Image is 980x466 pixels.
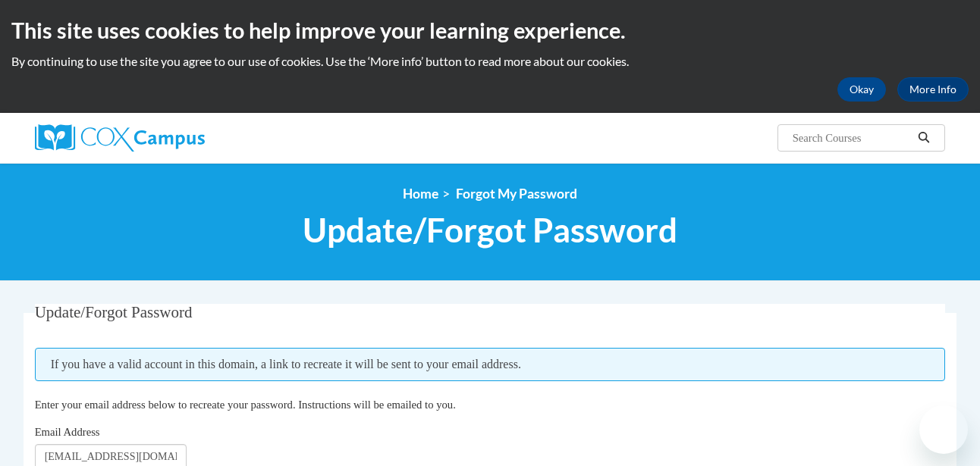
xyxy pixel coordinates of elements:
span: If you have a valid account in this domain, a link to recreate it will be sent to your email addr... [35,348,946,381]
a: Home [403,186,438,202]
a: Cox Campus [35,124,323,152]
h2: This site uses cookies to help improve your learning experience. [11,15,969,45]
span: Update/Forgot Password [303,210,677,250]
span: Forgot My Password [456,186,577,202]
span: Update/Forgot Password [35,303,193,321]
input: Search Courses [791,129,912,147]
button: Okay [837,77,886,102]
iframe: Button to launch messaging window [919,405,968,454]
a: More Info [897,77,969,102]
span: Email Address [35,426,100,438]
span: Enter your email address below to recreate your password. Instructions will be emailed to you. [35,399,456,411]
p: By continuing to use the site you agree to our use of cookies. Use the ‘More info’ button to read... [11,53,969,70]
img: Cox Campus [35,124,205,152]
button: Search [912,129,935,147]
